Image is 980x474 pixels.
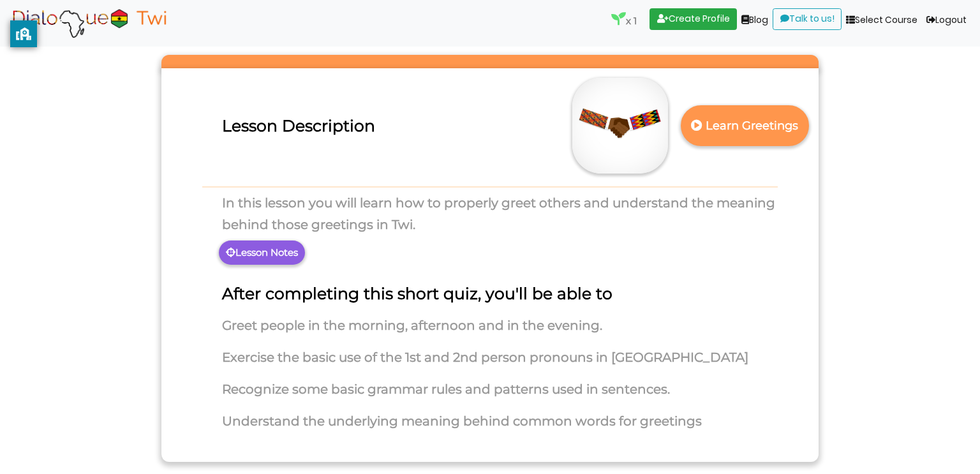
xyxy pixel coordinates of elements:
li: Recognize some basic grammar rules and patterns used in sentences. [171,380,809,411]
p: In this lesson you will learn how to properly greet others and understand the meaning behind thos... [171,192,809,235]
a: Talk to us! [773,8,842,30]
button: privacy banner [10,20,37,47]
a: Logout [922,8,971,33]
img: Brand [9,7,170,39]
p: Learn Greetings [688,110,801,142]
li: Greet people in the morning, afternoon and in the evening. [171,316,809,348]
li: Understand the underlying meaning behind common words for greetings [171,411,809,443]
li: Exercise the basic use of the 1st and 2nd person pronouns in [GEOGRAPHIC_DATA] [171,348,809,380]
a: Blog [737,8,773,33]
h1: Lesson Description [171,116,809,135]
button: Learn Greetings [681,105,809,145]
p: x 1 [611,11,637,29]
a: Create Profile [650,8,737,30]
button: Lesson Notes [219,241,305,265]
h1: After completing this short quiz, you'll be able to [171,284,809,303]
img: greetings.3fee7869.jpg [572,78,668,174]
a: Select Course [842,8,922,33]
